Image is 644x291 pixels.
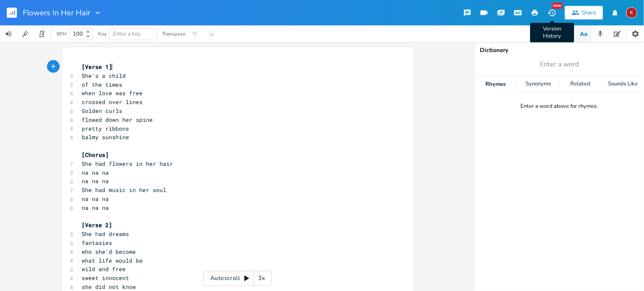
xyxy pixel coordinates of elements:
[82,204,109,211] span: na na na
[82,151,109,159] span: [Chorus]
[475,76,517,93] div: Rhymes
[82,107,123,115] span: Golden curls
[82,160,173,167] span: She had flowers in her hair
[480,47,639,53] div: Dictionary
[82,283,136,291] span: she did not know
[203,271,272,286] div: Autoscroll
[82,257,143,264] span: what life would be
[82,125,129,132] span: pretty ribbons
[560,76,602,93] div: Related
[543,5,560,20] button: NewVersion History
[582,9,596,16] div: Share
[82,248,136,255] span: who she'd become
[254,271,269,286] div: 3x
[82,186,167,194] span: She had music in her soul
[82,239,113,247] span: fantasies
[82,89,143,97] span: when love was free
[552,3,563,9] div: New
[626,3,637,22] button: K
[521,103,598,110] div: Enter a word above for rhymes.
[82,63,113,71] span: [Verse 1]
[626,7,637,18] div: kerynlee24
[82,72,126,80] span: She's a child
[82,133,129,141] span: balmy sunshine
[82,195,109,203] span: na na na
[602,76,644,93] div: Sounds Like
[23,9,90,16] span: Flowers In Her Hair
[113,30,141,38] span: Enter a key
[82,177,109,185] span: na na na
[57,32,66,36] div: BPM
[82,98,143,106] span: crossed over lines
[162,31,185,36] div: Transpose
[82,169,109,176] span: na na na
[82,221,113,229] span: [Verse 2]
[82,81,123,88] span: of the times
[98,31,107,36] div: Key
[517,76,559,93] div: Synonyms
[82,230,129,238] span: She had dreams
[82,265,126,273] span: wild and free
[82,274,129,282] span: sweet innocent
[565,6,603,19] button: Share
[540,60,579,69] span: Enter a word
[82,116,153,124] span: flowed down her spine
